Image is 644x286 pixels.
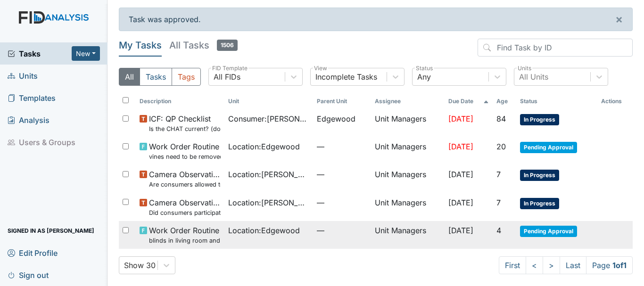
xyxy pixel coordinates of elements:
th: Assignee [371,93,445,109]
span: Consumer : [PERSON_NAME] [228,113,309,124]
h5: All Tasks [169,39,238,52]
td: Unit Managers [371,109,445,137]
div: Any [417,71,431,82]
input: Toggle All Rows Selected [123,97,129,103]
span: 7 [496,198,501,207]
button: New [72,46,100,61]
td: Unit Managers [371,221,445,249]
span: Location : Edgewood [228,225,300,236]
td: Unit Managers [371,165,445,193]
span: Work Order Routine blinds in living room and staff room needs to be replaced [149,225,221,245]
button: All [119,68,140,86]
a: First [499,256,526,274]
span: Units [8,68,38,83]
span: 4 [496,226,501,235]
span: Edgewood [317,113,355,124]
div: Incomplete Tasks [315,71,377,82]
th: Toggle SortBy [516,93,597,109]
div: Show 30 [124,260,156,271]
span: Templates [8,90,56,105]
th: Toggle SortBy [493,93,516,109]
a: Tasks [8,48,72,59]
button: Tasks [140,68,172,86]
span: [DATE] [448,142,473,151]
th: Toggle SortBy [445,93,493,109]
span: — [317,197,367,208]
span: 7 [496,170,501,179]
span: [DATE] [448,198,473,207]
div: All Units [519,71,548,82]
h5: My Tasks [119,39,162,52]
span: [DATE] [448,170,473,179]
small: Are consumers allowed to start meals appropriately? [149,180,221,189]
span: 20 [496,142,506,151]
span: Pending Approval [520,142,577,153]
div: Task was approved. [119,8,633,31]
span: Work Order Routine vines need to be removed around the porch [149,141,221,161]
span: — [317,225,367,236]
span: Location : [PERSON_NAME]. [228,169,309,180]
th: Actions [597,93,633,109]
span: × [615,12,623,26]
th: Toggle SortBy [313,93,371,109]
span: 1506 [217,40,238,51]
button: × [606,8,632,31]
a: Last [560,256,586,274]
span: Pending Approval [520,226,577,237]
th: Toggle SortBy [224,93,313,109]
a: < [526,256,543,274]
td: Unit Managers [371,193,445,221]
strong: 1 of 1 [612,261,627,270]
a: > [543,256,560,274]
span: 84 [496,114,506,123]
span: Edit Profile [8,245,58,260]
th: Toggle SortBy [136,93,224,109]
span: Camera Observation Are consumers allowed to start meals appropriately? [149,169,221,189]
span: Sign out [8,268,49,282]
span: ICF: QP Checklist Is the CHAT current? (document the date in the comment section) [149,113,221,133]
small: vines need to be removed around the porch [149,152,221,161]
span: Page [586,256,633,274]
div: All FIDs [214,71,240,82]
span: [DATE] [448,114,473,123]
span: Location : [PERSON_NAME]. [228,197,309,208]
small: blinds in living room and staff room needs to be replaced [149,236,221,245]
span: Location : Edgewood [228,141,300,152]
span: In Progress [520,170,559,181]
span: Camera Observation Did consumers participate in family style dining? [149,197,221,217]
small: Did consumers participate in family style dining? [149,208,221,217]
span: — [317,169,367,180]
span: In Progress [520,198,559,209]
span: In Progress [520,114,559,125]
div: Type filter [119,68,201,86]
span: — [317,141,367,152]
span: [DATE] [448,226,473,235]
button: Tags [172,68,201,86]
nav: task-pagination [499,256,633,274]
span: Signed in as [PERSON_NAME] [8,223,94,238]
input: Find Task by ID [478,39,633,57]
span: Analysis [8,113,50,127]
td: Unit Managers [371,137,445,165]
small: Is the CHAT current? (document the date in the comment section) [149,124,221,133]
